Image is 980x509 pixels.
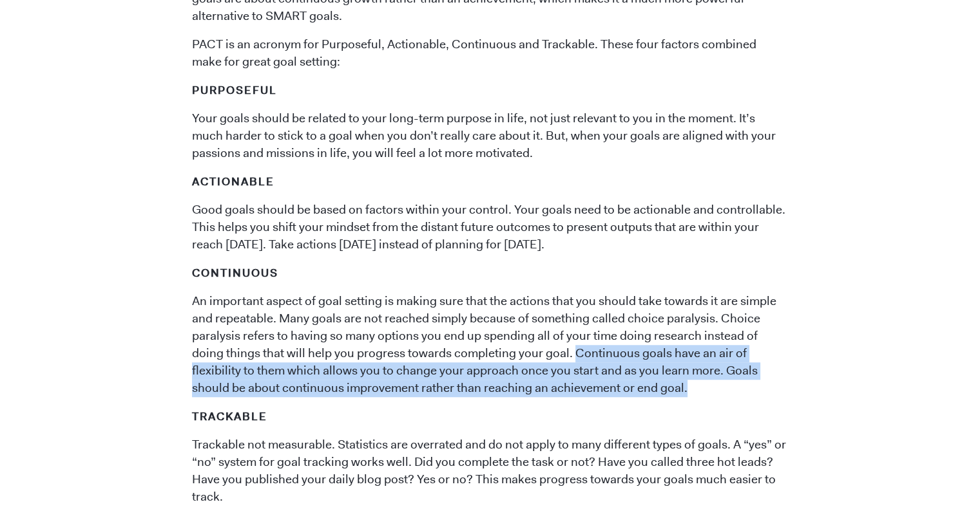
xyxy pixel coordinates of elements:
p: An important aspect of goal setting is making sure that the actions that you should take towards ... [192,293,788,397]
p: Good goals should be based on factors within your control. Your goals need to be actionable and c... [192,201,788,254]
p: Your goals should be related to your long-term purpose in life, not just relevant to you in the m... [192,110,788,162]
strong: Trackable [192,409,267,423]
p: Trackable not measurable. Statistics are overrated and do not apply to many different types of go... [192,436,788,506]
strong: Continuous [192,266,278,280]
strong: Actionable [192,174,274,189]
p: PACT is an acronym for Purposeful, Actionable, Continuous and Trackable. These four factors combi... [192,36,788,71]
strong: Purposeful [192,83,277,97]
